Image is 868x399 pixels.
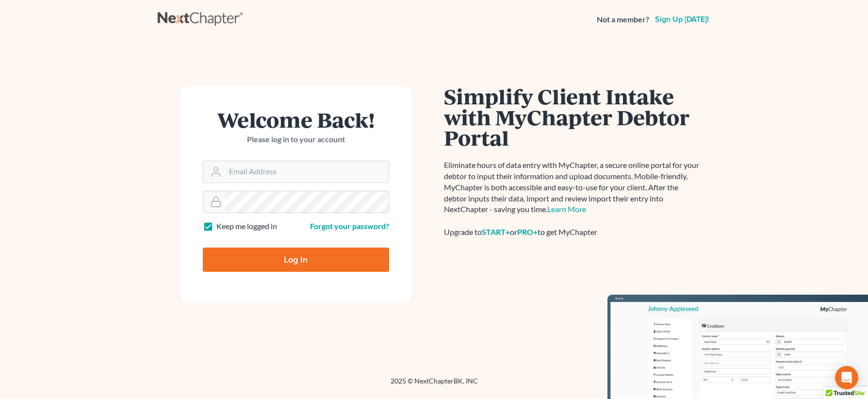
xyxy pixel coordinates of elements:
h1: Simplify Client Intake with MyChapter Debtor Portal [444,86,701,148]
input: Email Address [225,161,389,183]
a: Learn More [547,204,586,214]
strong: Not a member? [597,14,649,25]
label: Keep me logged in [216,221,277,232]
div: 2025 © NextChapterBK, INC [158,376,711,394]
a: Sign up [DATE]! [653,16,711,23]
a: PRO+ [517,227,538,236]
div: Upgrade to or to get MyChapter [444,227,701,238]
h1: Welcome Back! [203,109,389,130]
a: Forgot your password? [310,221,389,231]
div: Open Intercom Messenger [835,366,858,389]
p: Eliminate hours of data entry with MyChapter, a secure online portal for your debtor to input the... [444,160,701,215]
a: START+ [482,227,510,236]
p: Please log in to your account [203,134,389,145]
input: Log In [203,248,389,272]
